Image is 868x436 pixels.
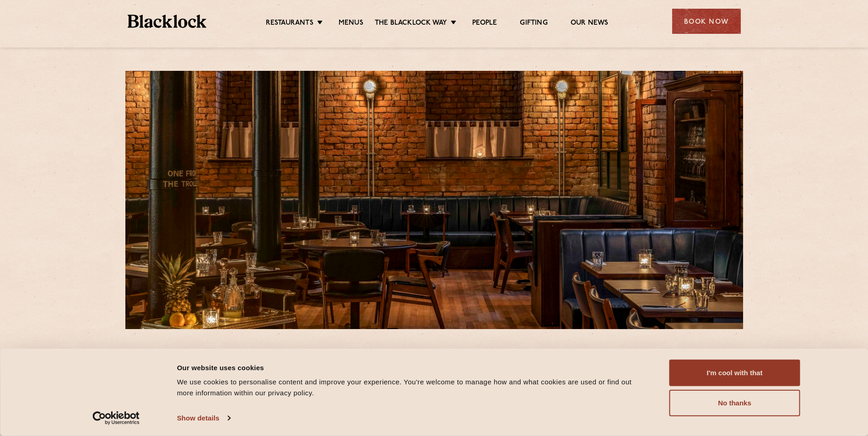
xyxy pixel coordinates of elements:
button: I'm cool with that [669,360,800,386]
a: The Blacklock Way [375,19,447,29]
div: Our website uses cookies [177,362,649,373]
a: Usercentrics Cookiebot - opens in a new window [76,411,156,425]
a: Our News [571,19,609,29]
img: BL_Textured_Logo-footer-cropped.svg [128,15,207,28]
a: Restaurants [266,19,313,29]
button: No thanks [669,390,800,416]
a: People [472,19,497,29]
a: Show details [177,411,230,425]
div: We use cookies to personalise content and improve your experience. You're welcome to manage how a... [177,377,649,399]
a: Menus [339,19,363,29]
div: Book Now [672,9,741,34]
a: Gifting [520,19,547,29]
